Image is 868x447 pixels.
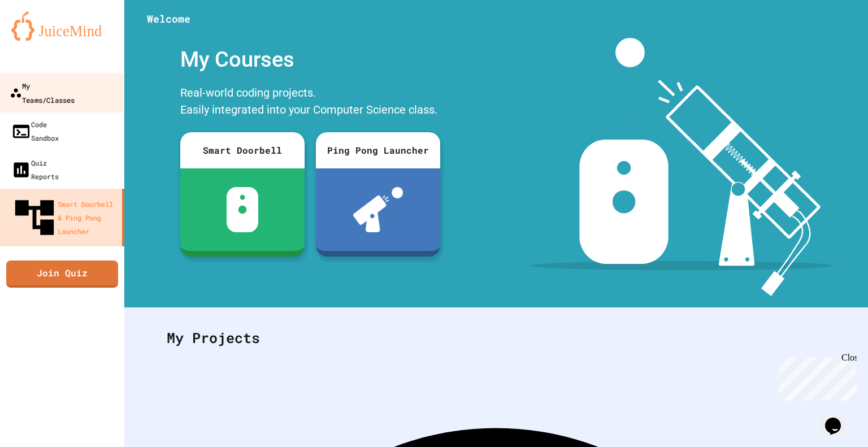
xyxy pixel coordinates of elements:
div: Real-world coding projects. Easily integrated into your Computer Science class. [175,81,446,124]
div: My Projects [155,316,837,360]
div: My Teams/Classes [10,79,75,106]
img: sdb-white.svg [227,187,259,232]
div: My Courses [175,38,446,81]
div: Smart Doorbell [180,132,305,168]
img: logo-orange.svg [11,11,113,41]
img: banner-image-my-projects.png [531,38,834,296]
div: Chat with us now!Close [5,5,78,72]
div: Quiz Reports [11,156,59,183]
div: Ping Pong Launcher [316,132,440,168]
a: Join Quiz [6,261,118,288]
img: ppl-with-ball.png [353,187,403,232]
div: Smart Doorbell & Ping Pong Launcher [11,194,118,241]
iframe: chat widget [774,353,857,401]
div: Code Sandbox [11,118,59,145]
iframe: chat widget [821,402,857,436]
